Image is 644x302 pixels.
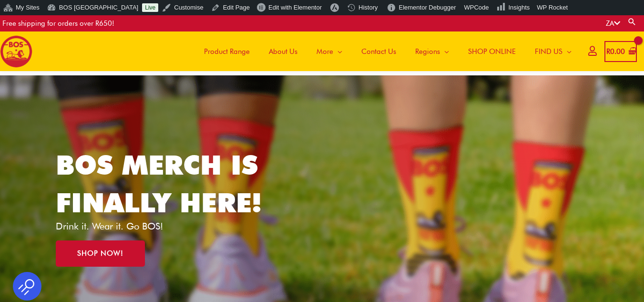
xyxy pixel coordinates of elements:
[606,47,625,56] bdi: 0.00
[77,250,123,257] span: SHOP NOW!
[269,37,297,66] span: About Us
[307,31,352,71] a: More
[317,37,333,66] span: More
[259,31,307,71] a: About Us
[406,31,459,71] a: Regions
[535,37,562,66] span: FIND US
[2,15,114,31] div: Free shipping for orders over R650!
[194,31,259,71] a: Product Range
[606,19,620,28] a: ZA
[415,37,440,66] span: Regions
[352,31,406,71] a: Contact Us
[142,3,158,12] a: Live
[56,240,145,267] a: SHOP NOW!
[604,41,637,62] a: View Shopping Cart, empty
[361,37,396,66] span: Contact Us
[56,221,276,231] p: Drink it. Wear it. Go BOS!
[627,17,637,26] a: Search button
[606,47,610,56] span: R
[468,37,516,66] span: SHOP ONLINE
[204,37,250,66] span: Product Range
[268,4,322,11] span: Edit with Elementor
[459,31,525,71] a: SHOP ONLINE
[56,149,262,218] a: BOS MERCH IS FINALLY HERE!
[187,31,581,71] nav: Site Navigation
